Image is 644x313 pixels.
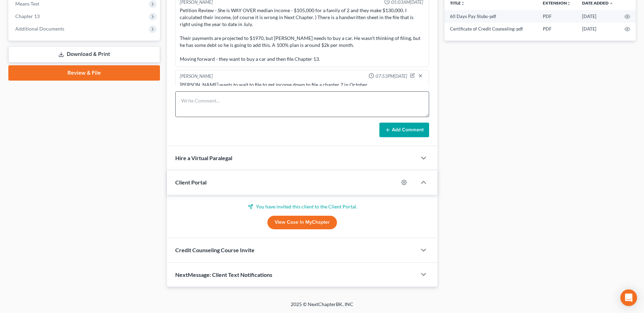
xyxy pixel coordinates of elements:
td: [DATE] [577,10,619,23]
span: NextMessage: Client Text Notifications [175,271,272,278]
span: 07:53PM[DATE] [376,73,407,80]
span: Credit Counseling Course Invite [175,247,255,253]
i: unfold_more [567,1,571,6]
span: Chapter 13 [15,13,40,19]
div: Petition Review - She is WAY OVER median income - $105,000 for a family of 2 and they make $130,0... [180,7,425,63]
span: Means Test [15,1,39,7]
td: PDF [537,23,577,35]
i: expand_more [609,1,613,6]
button: Add Comment [379,123,429,137]
span: Client Portal [175,179,207,186]
div: [PERSON_NAME] [180,73,213,80]
td: PDF [537,10,577,23]
i: unfold_more [461,1,465,6]
a: Titleunfold_more [450,0,465,6]
a: Extensionunfold_more [543,0,571,6]
a: Date Added expand_more [582,0,613,6]
div: Open Intercom Messenger [620,289,637,306]
span: Additional Documents [15,26,64,32]
td: Certificate of Credit Counseling-pdf [444,23,537,35]
a: View Case in MyChapter [267,216,337,230]
td: [DATE] [577,23,619,35]
td: 60 Days Pay Stubs-pdf [444,10,537,23]
a: Download & Print [8,46,160,63]
span: Hire a Virtual Paralegal [175,155,232,161]
a: Review & File [8,65,160,81]
div: [PERSON_NAME] wants to wait to file to get income down to file a chapter 7 in October [180,81,425,88]
p: You have invited this client to the Client Portal. [175,203,429,210]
